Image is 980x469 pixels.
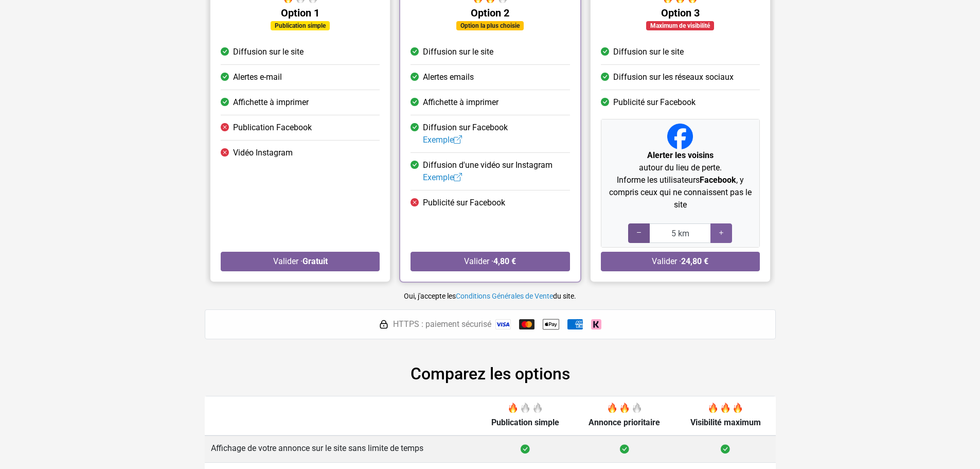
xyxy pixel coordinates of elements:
[456,21,524,30] div: Option la plus choisie
[404,292,576,300] small: Oui, j'accepte les du site.
[221,252,380,271] button: Valider ·Gratuit
[667,124,693,149] img: Facebook
[589,418,660,427] span: Annonce prioritaire
[221,7,380,19] h5: Option 1
[423,159,553,184] span: Diffusion d'une vidéo sur Instagram
[605,174,755,211] p: Informe les utilisateurs , y compris ceux qui ne connaissent pas le site
[205,364,776,384] h2: Comparez les options
[233,147,293,159] span: Vidéo Instagram
[205,436,477,462] td: Affichage de votre annonce sur le site sans limite de temps
[423,172,462,182] a: Exemple
[302,256,327,266] strong: Gratuit
[233,71,282,83] span: Alertes e-mail
[493,256,516,266] strong: 4,80 €
[681,256,708,266] strong: 24,80 €
[600,7,759,19] h5: Option 3
[647,150,713,160] strong: Alerter les voisins
[591,319,601,329] img: Klarna
[379,319,389,329] img: HTTPS : paiement sécurisé
[491,418,559,427] span: Publication simple
[699,175,736,185] strong: Facebook
[567,319,583,329] img: American Express
[456,292,553,300] a: Conditions Générales de Vente
[411,7,569,19] h5: Option 2
[519,319,534,329] img: Mastercard
[423,135,462,145] a: Exemple
[233,121,312,134] span: Publication Facebook
[646,21,714,30] div: Maximum de visibilité
[605,149,755,174] p: autour du lieu de perte.
[423,46,493,58] span: Diffusion sur le site
[690,418,761,427] span: Visibilité maximum
[613,46,683,58] span: Diffusion sur le site
[543,316,559,333] img: Apple Pay
[233,96,309,109] span: Affichette à imprimer
[233,46,304,58] span: Diffusion sur le site
[271,21,330,30] div: Publication simple
[423,121,508,146] span: Diffusion sur Facebook
[411,252,569,271] button: Valider ·4,80 €
[613,71,733,83] span: Diffusion sur les réseaux sociaux
[423,197,505,209] span: Publicité sur Facebook
[423,71,474,83] span: Alertes emails
[393,318,491,331] span: HTTPS : paiement sécurisé
[613,96,695,109] span: Publicité sur Facebook
[495,319,511,329] img: Visa
[600,252,759,271] button: Valider ·24,80 €
[423,96,498,109] span: Affichette à imprimer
